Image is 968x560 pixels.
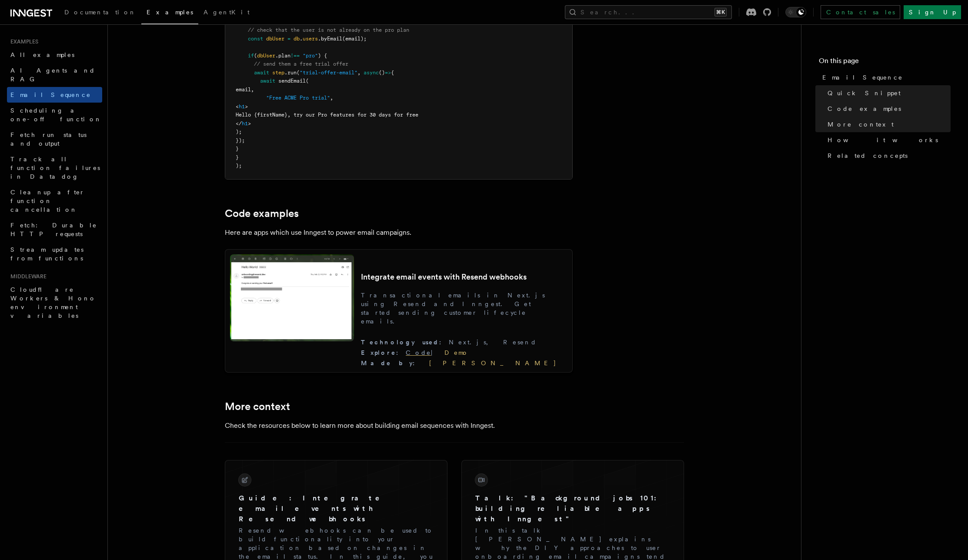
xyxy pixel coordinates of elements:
[821,5,900,19] a: Contact sales
[361,360,422,367] span: Made by :
[284,70,297,76] span: .run
[236,129,242,135] span: );
[266,95,330,101] span: "Free ACME Pro trial"
[330,95,333,101] span: ,
[10,67,95,83] span: AI Agents and RAG
[248,27,409,33] span: // check that the user is not already on the pro plan
[10,107,102,123] span: Scheduling a one-off function
[444,349,469,356] a: Demo
[236,163,242,169] span: );
[278,78,306,84] span: sendEmail
[300,36,303,42] span: .
[248,53,254,59] span: if
[64,9,136,16] span: Documentation
[275,53,290,59] span: .plan
[204,9,250,16] span: AgentKit
[236,120,242,127] span: </
[7,87,102,103] a: Email Sequence
[300,70,357,76] span: "trial-offer-email"
[422,360,557,367] a: [PERSON_NAME]
[318,53,327,59] span: ) {
[251,87,254,93] span: ,
[824,117,951,132] a: More context
[248,36,263,42] span: const
[475,493,670,524] h3: Talk: "Background jobs 101: building reliable apps with Inngest"
[10,189,85,213] span: Cleanup after function cancellation
[254,53,257,59] span: (
[147,9,193,16] span: Examples
[714,8,727,17] kbd: ⌘K
[385,70,391,76] span: =>
[828,136,938,144] span: How it works
[7,282,102,323] a: Cloudflare Workers & Hono environment variables
[7,103,102,127] a: Scheduling a one-off function
[198,3,255,23] a: AgentKit
[824,85,951,101] a: Quick Snippet
[361,338,567,347] div: Next.js, Resend
[242,120,248,127] span: h1
[361,349,406,356] span: Explore :
[225,227,573,239] p: Here are apps which use Inngest to power email campaigns.
[342,36,367,42] span: (email);
[225,400,290,413] a: More context
[303,36,318,42] span: users
[824,101,951,117] a: Code examples
[10,246,83,262] span: Stream updates from functions
[357,70,360,76] span: ,
[364,70,379,76] span: async
[824,148,951,163] a: Related concepts
[10,131,87,147] span: Fetch run status and output
[287,36,290,42] span: =
[248,120,251,127] span: >
[236,103,239,110] span: <
[10,91,91,98] span: Email Sequence
[361,291,567,326] p: Transactional emails in Next.js using Resend and Inngest. Get started sending customer lifecycle ...
[7,127,102,151] a: Fetch run status and output
[236,137,245,143] span: });
[306,78,309,84] span: (
[819,56,951,70] h4: On this page
[239,493,434,524] h3: Guide: Integrate email events with Resend webhooks
[822,73,903,82] span: Email Sequence
[828,89,901,97] span: Quick Snippet
[10,156,100,180] span: Track all function failures in Datadog
[7,151,102,184] a: Track all function failures in Datadog
[7,273,47,280] span: Middleware
[297,70,300,76] span: (
[141,3,198,24] a: Examples
[225,207,299,220] a: Code examples
[254,61,348,67] span: // send them a free trial offer
[236,154,239,160] span: }
[318,36,342,42] span: .byEmail
[379,70,385,76] span: ()
[230,254,354,341] img: Integrate email events with Resend webhooks
[7,47,102,63] a: All examples
[303,53,318,59] span: "pro"
[10,286,96,319] span: Cloudflare Workers & Hono environment variables
[565,5,732,19] button: Search...⌘K
[236,87,251,93] span: email
[254,70,269,76] span: await
[266,36,284,42] span: dbUser
[7,242,102,266] a: Stream updates from functions
[7,38,38,45] span: Examples
[236,146,239,152] span: }
[245,103,248,110] span: >
[361,272,567,282] h3: Integrate email events with Resend webhooks
[828,120,894,129] span: More context
[828,104,901,113] span: Code examples
[7,217,102,242] a: Fetch: Durable HTTP requests
[361,339,449,346] span: Technology used :
[239,103,245,110] span: h1
[824,132,951,148] a: How it works
[225,420,573,432] p: Check the resources below to learn more about building email sequences with Inngest.
[785,7,806,17] button: Toggle dark mode
[10,222,97,237] span: Fetch: Durable HTTP requests
[10,51,74,58] span: All examples
[828,151,908,160] span: Related concepts
[391,70,394,76] span: {
[7,63,102,87] a: AI Agents and RAG
[257,53,275,59] span: dbUser
[260,78,275,84] span: await
[904,5,961,19] a: Sign Up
